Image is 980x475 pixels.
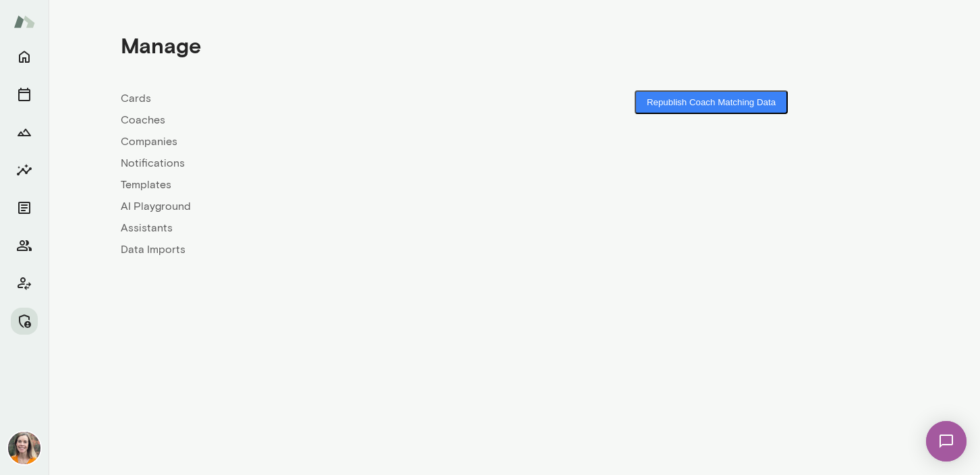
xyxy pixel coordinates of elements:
button: Members [11,232,38,259]
a: Notifications [121,155,515,171]
img: Carrie Kelly [8,432,40,464]
a: AI Playground [121,198,515,215]
button: Documents [11,194,38,221]
a: Templates [121,177,515,193]
a: Data Imports [121,242,515,258]
button: Sessions [11,81,38,108]
button: Growth Plan [11,119,38,146]
button: Manage [11,308,38,335]
h4: Manage [121,32,201,58]
button: Home [11,43,38,70]
button: Republish Coach Matching Data [635,90,788,114]
a: Coaches [121,112,515,128]
a: Companies [121,134,515,150]
a: Assistants [121,220,515,236]
img: Mento [13,9,35,34]
button: Insights [11,157,38,184]
button: Client app [11,270,38,297]
a: Cards [121,90,515,107]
